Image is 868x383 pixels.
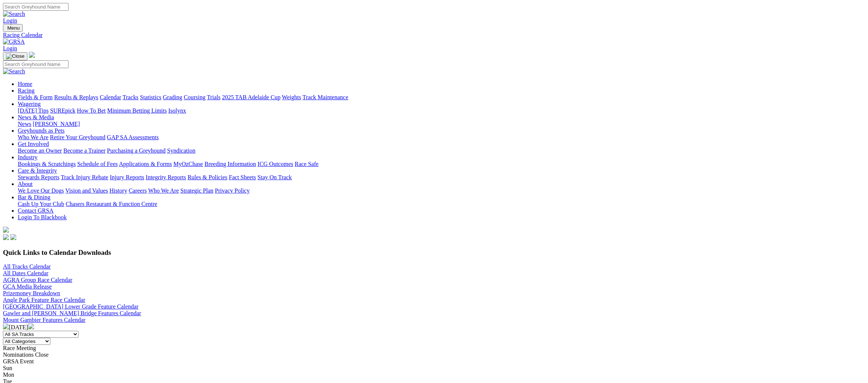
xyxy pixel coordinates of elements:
[184,94,206,100] a: Coursing
[3,277,72,283] a: AGRA Group Race Calendar
[3,17,17,24] a: Login
[18,207,53,214] a: Contact GRSA
[77,161,117,167] a: Schedule of Fees
[18,101,41,107] a: Wagering
[3,270,49,276] a: All Dates Calendar
[3,68,25,75] img: Search
[18,181,33,187] a: About
[33,121,80,127] a: [PERSON_NAME]
[63,147,106,154] a: Become a Trainer
[222,94,280,100] a: 2025 TAB Adelaide Cup
[110,174,144,180] a: Injury Reports
[18,174,59,180] a: Stewards Reports
[77,107,106,114] a: How To Bet
[18,147,62,154] a: Become an Owner
[167,147,195,154] a: Syndication
[3,263,51,270] a: All Tracks Calendar
[18,161,76,167] a: Bookings & Scratchings
[3,227,9,233] img: logo-grsa-white.png
[3,303,139,310] a: [GEOGRAPHIC_DATA] Lower Grade Feature Calendar
[3,372,865,378] div: Mon
[18,94,865,101] div: Racing
[50,134,106,140] a: Retire Your Greyhound
[3,45,17,51] a: Login
[18,147,865,154] div: Get Involved
[18,81,32,87] a: Home
[119,161,172,167] a: Applications & Forms
[207,94,220,100] a: Trials
[50,107,75,114] a: SUREpick
[3,234,9,240] img: facebook.svg
[3,60,69,68] input: Search
[18,167,57,174] a: Care & Integrity
[28,323,34,329] img: chevron-right-pager-white.svg
[295,161,318,167] a: Race Safe
[303,94,348,100] a: Track Maintenance
[107,147,166,154] a: Purchasing a Greyhound
[18,114,54,120] a: News & Media
[229,174,256,180] a: Fact Sheets
[18,201,865,207] div: Bar & Dining
[123,94,139,100] a: Tracks
[180,187,213,194] a: Strategic Plan
[3,345,865,352] div: Race Meeting
[3,317,86,323] a: Mount Gambier Features Calendar
[10,234,16,240] img: twitter.svg
[107,134,159,140] a: GAP SA Assessments
[3,52,27,60] button: Toggle navigation
[173,161,203,167] a: MyOzChase
[3,323,865,331] div: [DATE]
[18,134,865,141] div: Greyhounds as Pets
[18,174,865,181] div: Care & Integrity
[7,25,20,31] span: Menu
[168,107,186,114] a: Isolynx
[3,323,9,329] img: chevron-left-pager-white.svg
[18,121,865,127] div: News & Media
[18,134,49,140] a: Who We Are
[3,358,865,365] div: GRSA Event
[257,161,293,167] a: ICG Outcomes
[3,297,85,303] a: Angle Park Feature Race Calendar
[18,201,64,207] a: Cash Up Your Club
[18,94,53,100] a: Fields & Form
[29,52,35,58] img: logo-grsa-white.png
[18,161,865,167] div: Industry
[3,11,25,17] img: Search
[107,107,167,114] a: Minimum Betting Limits
[3,310,141,316] a: Gawler and [PERSON_NAME] Bridge Features Calendar
[65,187,108,194] a: Vision and Values
[18,194,50,200] a: Bar & Dining
[18,141,49,147] a: Get Involved
[146,174,186,180] a: Integrity Reports
[6,53,24,59] img: Close
[3,3,69,11] input: Search
[18,187,865,194] div: About
[3,283,52,290] a: GCA Media Release
[3,365,865,372] div: Sun
[282,94,301,100] a: Weights
[3,249,865,257] h3: Quick Links to Calendar Downloads
[109,187,127,194] a: History
[3,32,865,39] a: Racing Calendar
[18,87,34,94] a: Racing
[3,39,25,45] img: GRSA
[140,94,162,100] a: Statistics
[18,214,67,220] a: Login To Blackbook
[54,94,98,100] a: Results & Replays
[257,174,292,180] a: Stay On Track
[3,290,60,296] a: Prizemoney Breakdown
[18,154,37,160] a: Industry
[18,187,64,194] a: We Love Our Dogs
[66,201,157,207] a: Chasers Restaurant & Function Centre
[61,174,108,180] a: Track Injury Rebate
[100,94,121,100] a: Calendar
[163,94,182,100] a: Grading
[18,107,49,114] a: [DATE] Tips
[148,187,179,194] a: Who We Are
[3,24,23,32] button: Toggle navigation
[18,127,64,134] a: Greyhounds as Pets
[204,161,256,167] a: Breeding Information
[187,174,227,180] a: Rules & Policies
[129,187,147,194] a: Careers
